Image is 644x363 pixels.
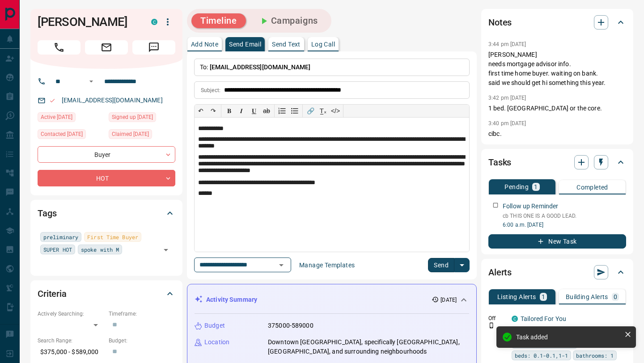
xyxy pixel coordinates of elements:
p: 1 bed. [GEOGRAPHIC_DATA] or the core. [488,104,626,113]
span: 𝐔 [252,107,256,114]
p: cb THIS ONE IS A GOOD LEAD. [503,212,626,220]
div: Thu Apr 24 2025 [38,112,104,125]
p: [DATE] [441,296,457,304]
p: 1 [534,184,538,190]
button: Timeline [191,13,246,28]
button: T̲ₓ [317,105,329,117]
button: ↶ [195,105,207,117]
p: $375,000 - $589,000 [38,345,104,359]
button: ↷ [207,105,220,117]
div: Thu Apr 24 2025 [109,129,175,142]
p: cibc. [488,129,626,139]
div: Buyer [38,146,175,163]
p: Actively Searching: [38,310,104,318]
button: Open [275,259,288,271]
p: To: [194,59,470,76]
a: [EMAIL_ADDRESS][DOMAIN_NAME] [62,97,163,104]
button: Manage Templates [294,258,360,272]
button: ab [260,105,273,117]
button: 𝐔 [248,105,260,117]
span: Claimed [DATE] [112,130,149,139]
p: [PERSON_NAME] needs mortgage advisor info. first time home buyer. waiting on bank. said we should... [488,50,626,88]
div: Tue Jun 10 2025 [38,129,104,142]
div: Thu Apr 24 2025 [109,112,175,125]
p: Location [204,338,229,347]
p: Pending [504,184,529,190]
span: SUPER HOT [43,245,72,254]
button: Bullet list [288,105,301,117]
div: condos.ca [512,316,518,322]
svg: Email Valid [49,97,55,104]
h1: [PERSON_NAME] [38,15,138,29]
p: Send Email [229,41,261,47]
h2: Alerts [488,265,512,279]
span: Message [132,40,175,55]
p: Off [488,314,506,322]
div: Tags [38,203,175,224]
p: 3:44 pm [DATE] [488,41,526,47]
button: 𝑰 [235,105,248,117]
p: Budget [204,321,225,330]
span: [EMAIL_ADDRESS][DOMAIN_NAME] [210,63,311,71]
span: Call [38,40,80,55]
span: First Time Buyer [87,232,138,241]
p: Listing Alerts [497,294,536,300]
h2: Criteria [38,287,67,301]
p: Activity Summary [206,295,257,304]
span: Email [85,40,128,55]
span: Signed up [DATE] [112,113,153,122]
p: Send Text [272,41,301,47]
span: spoke with M [81,245,119,254]
button: 𝐁 [223,105,235,117]
p: Building Alerts [566,294,608,300]
button: Send [428,258,454,272]
div: Task added [516,333,621,341]
p: 6:00 a.m. [DATE] [503,221,626,229]
span: preliminary [43,232,78,241]
svg: Push Notification Only [488,322,495,329]
h2: Tags [38,206,56,220]
div: Alerts [488,262,626,283]
p: Budget: [109,337,175,345]
h2: Notes [488,15,512,30]
div: Notes [488,12,626,33]
div: Tasks [488,152,626,173]
p: Timeframe: [109,310,175,318]
p: 3:42 pm [DATE] [488,95,526,101]
p: 1 [542,294,545,300]
span: Contacted [DATE] [41,130,83,139]
p: Search Range: [38,337,104,345]
p: Completed [576,184,608,190]
div: HOT [38,170,175,186]
div: Activity Summary[DATE] [195,291,469,308]
button: Open [160,244,172,256]
div: condos.ca [151,19,157,25]
h2: Tasks [488,155,511,169]
button: Numbered list [276,105,288,117]
p: Add Note [191,41,218,47]
a: Tailored For You [521,315,566,322]
p: 0 [614,294,617,300]
p: Subject: [201,86,220,94]
p: 375000-589000 [268,321,314,330]
button: Campaigns [250,13,327,28]
button: 🔗 [304,105,317,117]
p: Follow up Reminder [503,202,558,211]
p: Downtown [GEOGRAPHIC_DATA], specifically [GEOGRAPHIC_DATA], [GEOGRAPHIC_DATA], and surrounding ne... [268,338,469,356]
div: split button [428,258,470,272]
button: Open [86,76,97,87]
s: ab [263,107,270,114]
span: Active [DATE] [41,113,72,122]
div: Criteria [38,283,175,304]
button: </> [329,105,342,117]
button: New Task [488,234,626,249]
p: Log Call [311,41,335,47]
p: 3:40 pm [DATE] [488,120,526,127]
